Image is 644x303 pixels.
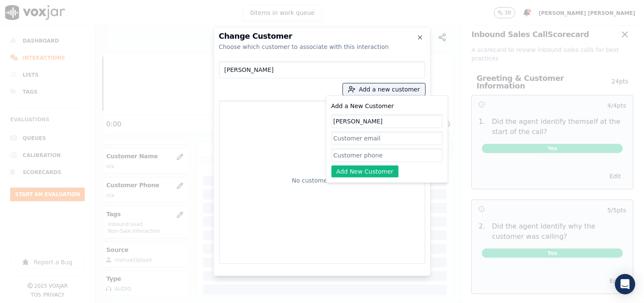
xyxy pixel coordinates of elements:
[332,103,394,109] label: Add a New Customer
[219,32,425,40] h2: Change Customer
[332,166,399,177] button: Add New Customer
[332,149,443,162] input: Customer phone
[332,131,443,145] input: Customer email
[343,83,425,95] button: Add a new customer
[332,114,443,128] input: Customer name
[292,176,352,185] p: No customers found
[615,274,636,294] div: Open Intercom Messenger
[219,43,425,51] div: Choose which customer to associate with this interaction
[219,61,425,78] input: Search Customers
